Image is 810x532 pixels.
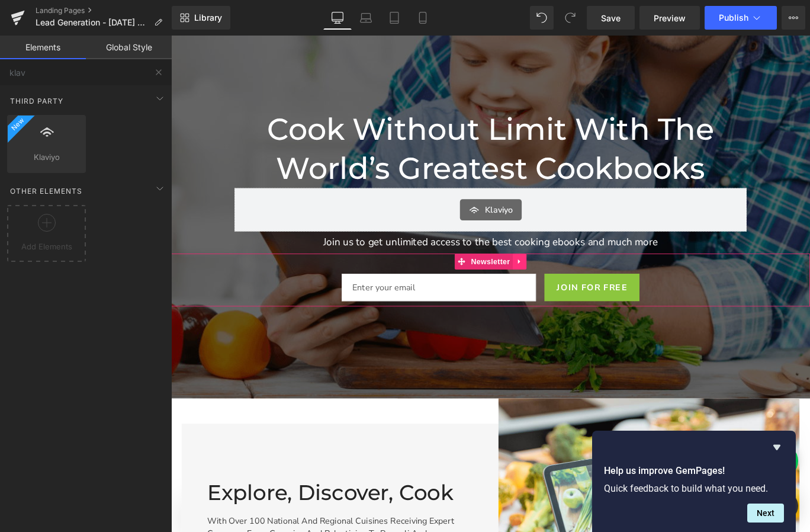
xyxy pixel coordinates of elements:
[604,464,784,478] h2: Help us improve GemPages!
[705,6,777,30] button: Publish
[604,483,784,494] p: Quick feedback to build what you need.
[333,245,383,262] span: Newsletter
[71,84,645,171] h1: Cook Without Limit With The World’s Greatest Cookbooks
[9,95,65,107] span: Third Party
[654,12,686,24] span: Preview
[172,6,230,30] a: New Library
[770,440,784,454] button: Hide survey
[719,13,748,23] span: Publish
[409,6,437,30] a: Mobile
[191,267,410,298] input: Enter your email
[380,6,409,30] a: Tablet
[530,6,554,30] button: Undo
[383,245,398,262] a: Expand / Collapse
[40,497,330,528] h2: Explore, Discover, Cook
[36,6,172,15] a: Landing Pages
[747,504,784,523] button: Next question
[604,440,784,523] div: Help us improve GemPages!
[419,267,525,298] button: Join For Free
[11,151,82,164] span: Klaviyo
[782,6,805,30] button: More
[558,6,582,30] button: Redo
[194,12,222,23] span: Library
[86,36,172,59] a: Global Style
[352,6,380,30] a: Laptop
[36,18,149,27] span: Lead Generation - [DATE] 20:57:06
[9,185,83,197] span: Other Elements
[71,225,645,239] p: Join us to get unlimited access to the best cooking ebooks and much more
[323,6,352,30] a: Desktop
[352,188,384,203] span: Klaviyo
[10,241,83,253] span: Add Elements
[601,12,621,24] span: Save
[639,6,700,30] a: Preview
